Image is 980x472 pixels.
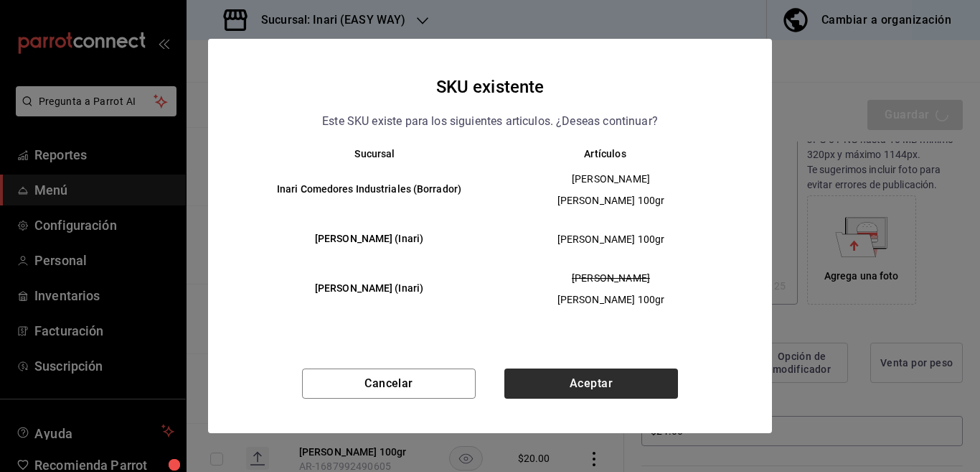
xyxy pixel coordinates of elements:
[260,182,479,198] h6: Inari Comedores Industriales (Borrador)
[504,369,678,399] button: Aceptar
[302,369,476,399] button: Cancelar
[490,148,743,159] th: Artículos
[260,281,479,297] h6: [PERSON_NAME] (Inari)
[237,148,490,159] th: Sucursal
[502,271,720,285] span: [PERSON_NAME]
[502,172,720,186] span: [PERSON_NAME]
[436,73,545,101] h4: SKU existente
[260,231,479,247] h6: [PERSON_NAME] (Inari)
[322,112,658,131] p: Este SKU existe para los siguientes articulos. ¿Deseas continuar?
[502,232,720,246] span: [PERSON_NAME] 100gr
[502,292,720,307] span: [PERSON_NAME] 100gr
[502,193,720,208] span: [PERSON_NAME] 100gr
